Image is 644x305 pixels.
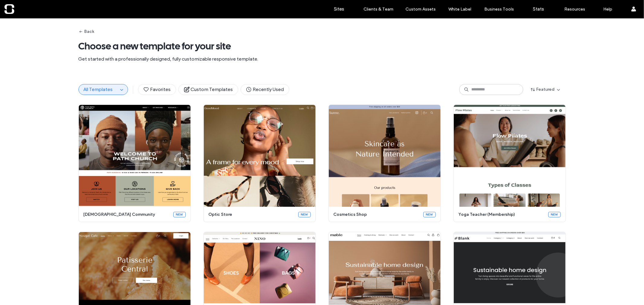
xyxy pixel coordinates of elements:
[84,212,170,218] span: [DEMOGRAPHIC_DATA] community
[459,212,545,218] span: yoga teacher (membership)
[184,86,233,93] span: Custom Templates
[78,40,566,52] span: Choose a new template for your site
[485,7,514,12] label: Business Tools
[14,4,26,10] span: Help
[548,212,561,217] div: New
[173,212,186,217] div: New
[406,7,436,12] label: Custom Assets
[143,86,171,93] span: Favorites
[423,212,436,217] div: New
[178,84,238,95] button: Custom Templates
[533,6,544,12] label: Stats
[298,212,311,217] div: New
[604,7,613,12] label: Help
[209,212,295,218] span: optic store
[138,84,176,95] button: Favorites
[364,7,393,12] label: Clients & Team
[449,7,472,12] label: White Label
[78,27,95,36] button: Back
[246,86,284,93] span: Recently Used
[241,84,289,95] button: Recently Used
[78,56,566,62] span: Get started with a professionally designed, fully customizable responsive template.
[84,86,113,92] span: All Templates
[334,212,420,218] span: cosmetics shop
[334,6,344,12] label: Sites
[79,84,118,95] button: All Templates
[526,85,566,94] button: Featured
[564,7,585,12] label: Resources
